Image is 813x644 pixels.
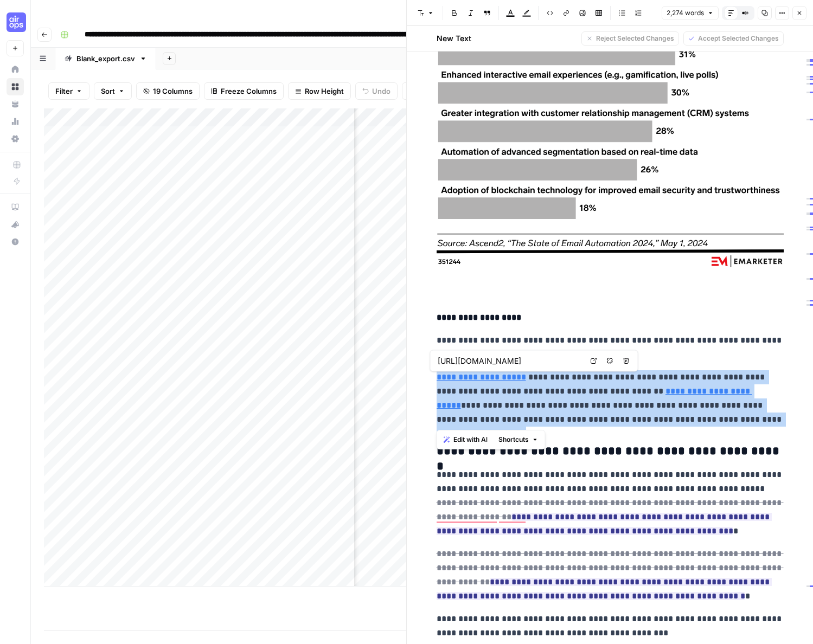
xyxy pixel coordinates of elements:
[288,82,351,100] button: Row Height
[453,435,488,445] span: Edit with AI
[372,86,391,96] span: Undo
[7,78,24,95] a: Browse
[7,216,24,233] button: What's new?
[7,113,24,130] a: Usage
[7,216,23,233] div: What's new?
[596,34,674,43] span: Reject Selected Changes
[7,95,24,113] a: Your Data
[7,233,24,250] button: Help + Support
[153,86,193,96] span: 19 Columns
[7,130,24,147] a: Settings
[94,82,132,100] button: Sort
[101,86,115,96] span: Sort
[76,53,135,64] div: Blank_export.csv
[355,82,398,100] button: Undo
[55,48,156,69] a: Blank_export.csv
[136,82,200,100] button: 19 Columns
[498,435,529,445] span: Shortcuts
[439,433,492,447] button: Edit with AI
[7,198,24,216] a: AirOps Academy
[7,9,24,36] button: Workspace: Cohort 4
[437,33,471,44] h2: New Text
[662,6,719,20] button: 2,274 words
[7,61,24,78] a: Home
[581,31,679,46] button: Reject Selected Changes
[494,433,543,447] button: Shortcuts
[305,86,344,96] span: Row Height
[55,86,73,96] span: Filter
[683,31,784,46] button: Accept Selected Changes
[7,12,26,32] img: Cohort 4 Logo
[48,82,89,100] button: Filter
[698,34,779,43] span: Accept Selected Changes
[221,86,277,96] span: Freeze Columns
[204,82,284,100] button: Freeze Columns
[667,8,704,18] span: 2,274 words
